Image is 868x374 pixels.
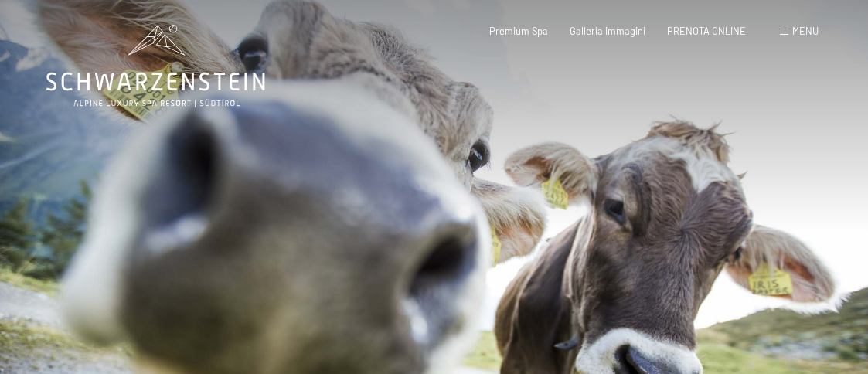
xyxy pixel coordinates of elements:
span: Menu [792,25,819,37]
a: Galleria immagini [570,25,645,37]
a: Premium Spa [489,25,548,37]
a: PRENOTA ONLINE [667,25,746,37]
